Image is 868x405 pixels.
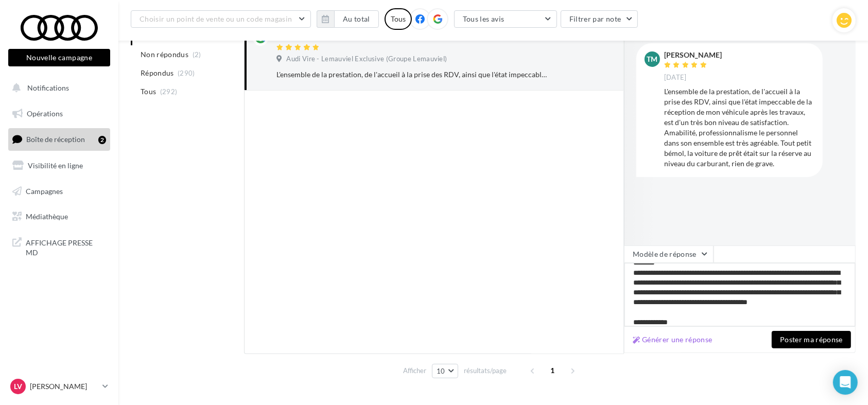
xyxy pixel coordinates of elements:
a: Opérations [6,103,112,125]
span: Visibilité en ligne [28,161,83,170]
span: Répondus [141,68,174,78]
a: LV [PERSON_NAME] [8,377,110,396]
span: Choisir un point de vente ou un code magasin [140,14,292,23]
span: Tous [141,86,156,97]
button: Au total [334,10,379,28]
span: 1 [545,362,561,379]
div: [PERSON_NAME] [664,51,722,59]
div: 2 [98,136,106,144]
span: Afficher [403,366,426,376]
div: L'ensemble de la prestation, de l'accueil à la prise des RDV, ainsi que l'état impeccable de la r... [276,69,548,80]
span: Audi Vire - Lemauviel Exclusive (Groupe Lemauviel) [286,55,447,64]
span: Tous les avis [463,14,505,23]
span: Notifications [27,83,69,92]
span: Opérations [27,109,63,118]
span: (2) [193,50,201,59]
div: L'ensemble de la prestation, de l'accueil à la prise des RDV, ainsi que l'état impeccable de la r... [664,86,814,169]
span: (292) [160,87,178,96]
a: Médiathèque [6,206,112,227]
div: Open Intercom Messenger [833,370,858,395]
span: TM [647,54,658,64]
span: Boîte de réception [26,135,85,144]
span: résultats/page [464,366,507,376]
button: Générer une réponse [629,333,717,346]
span: (290) [178,69,195,77]
span: 10 [437,367,445,375]
button: Filtrer par note [561,10,638,28]
button: Au total [317,10,379,28]
button: Nouvelle campagne [8,49,110,66]
button: Modèle de réponse [624,245,714,263]
span: Médiathèque [26,212,68,221]
a: Boîte de réception2 [6,128,112,150]
a: Visibilité en ligne [6,155,112,177]
button: Poster ma réponse [772,331,851,348]
button: Notifications [6,77,108,99]
span: AFFICHAGE PRESSE MD [26,236,106,258]
span: LV [14,381,22,392]
span: [DATE] [664,73,687,82]
button: 10 [432,364,458,378]
span: Non répondus [141,49,188,60]
button: Choisir un point de vente ou un code magasin [131,10,311,28]
button: Tous les avis [454,10,557,28]
span: Campagnes [26,186,63,195]
div: Tous [385,8,412,30]
a: Campagnes [6,181,112,202]
p: [PERSON_NAME] [30,381,98,392]
a: AFFICHAGE PRESSE MD [6,232,112,262]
